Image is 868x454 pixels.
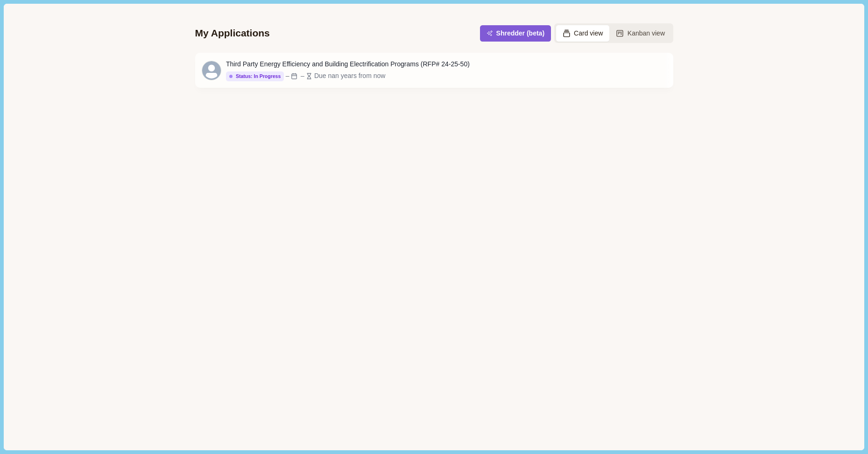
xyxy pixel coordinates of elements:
[226,71,284,81] button: Status: In Progress
[480,25,551,42] button: Shredder (beta)
[609,25,671,42] button: Kanban view
[286,71,289,81] div: –
[314,71,386,81] div: Due nan years from now
[301,71,304,81] div: –
[195,27,270,40] div: My Applications
[226,59,470,69] div: Third Party Energy Efficiency and Building Electrification Programs (RFP# 24-25-50)
[229,73,281,79] div: Status: In Progress
[195,53,673,87] a: Third Party Energy Efficiency and Building Electrification Programs (RFP# 24-25-50)Status: In Pro...
[556,25,610,42] button: Card view
[202,61,221,80] svg: avatar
